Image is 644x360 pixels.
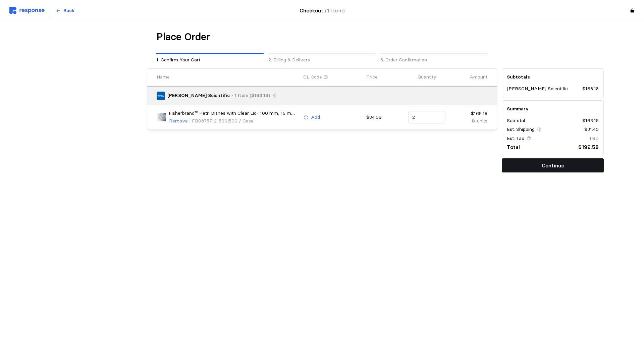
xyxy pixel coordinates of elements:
button: Continue [502,158,604,172]
p: Amount [470,73,487,81]
p: Quantity [418,73,436,81]
p: Add [311,114,320,121]
span: | 500 / Case [227,118,254,124]
button: Back [52,4,78,17]
span: | FB0875712-500 [189,118,227,124]
p: $168.18 [450,110,487,117]
p: Remove [169,117,188,125]
button: Remove [169,117,188,125]
p: Subtotal [507,117,525,124]
img: svg%3e [9,7,45,14]
p: $84.09 [366,114,404,121]
p: Price [366,73,378,81]
p: Back [63,7,74,14]
p: Fisherbrand™ Petri Dishes with Clear Lid- 100 mm, 15 mm, Round [169,110,299,117]
p: 2. Billing & Delivery [268,56,376,64]
p: Name [157,73,170,81]
p: $199.58 [578,143,599,151]
p: $168.18 [582,117,599,124]
img: F196151~p.eps-250.jpg [157,112,166,122]
p: [PERSON_NAME] Scientific [507,85,568,93]
input: Qty [412,111,442,123]
p: TBD [589,135,599,142]
button: Add [303,113,320,121]
span: (1 Item) [325,7,345,14]
p: Est. Tax [507,135,524,142]
p: 1. Confirm Your Cart [156,56,264,64]
p: Continue [542,161,564,170]
p: · 1 Item ($168.18) [232,92,270,99]
p: $31.40 [584,126,599,133]
p: 3. Order Confirmation [380,56,488,64]
p: [PERSON_NAME] Scientific [167,92,230,99]
p: GL Code [303,73,322,81]
p: $168.18 [582,85,599,93]
p: Total [507,143,520,151]
p: 1k units [450,117,487,125]
p: Est. Shipping [507,126,535,133]
h5: Subtotals [507,73,599,81]
h4: Checkout [300,6,345,15]
h1: Place Order [156,31,210,44]
h5: Summary [507,105,599,112]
